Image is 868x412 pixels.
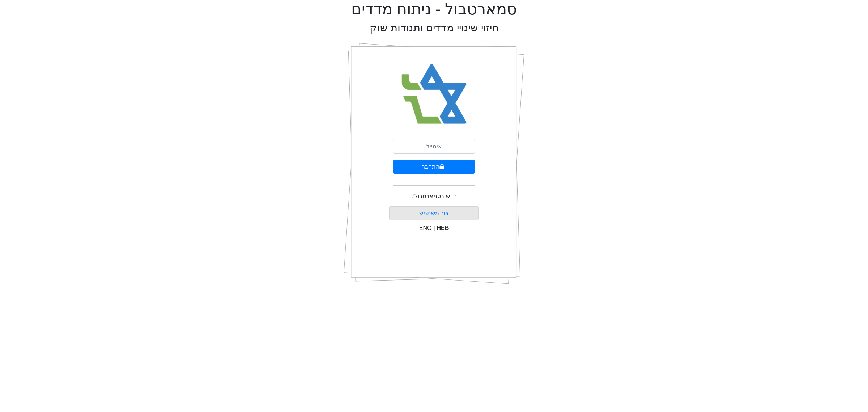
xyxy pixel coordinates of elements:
[411,192,456,201] p: חדש בסמארטבול?
[433,225,435,231] span: |
[393,140,475,154] input: אימייל
[395,54,473,134] img: Smart Bull
[419,225,432,231] span: ENG
[393,160,475,174] button: התחבר
[370,22,499,34] h2: חיזוי שינויי מדדים ותנודות שוק
[437,225,449,231] span: HEB
[419,210,449,216] a: צור משתמש
[389,206,479,220] button: צור משתמש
